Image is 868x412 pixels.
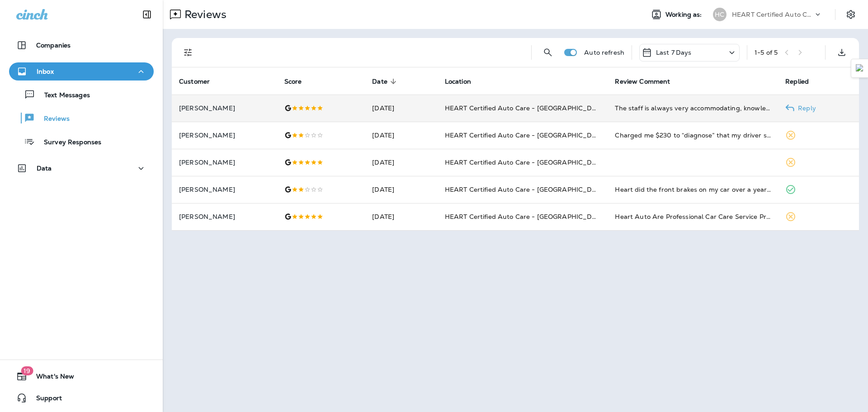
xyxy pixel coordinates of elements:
[179,159,270,166] p: [PERSON_NAME]
[445,158,607,166] span: HEART Certified Auto Care - [GEOGRAPHIC_DATA]
[35,91,90,100] p: Text Messages
[372,78,387,85] span: Date
[179,132,270,139] p: [PERSON_NAME]
[36,42,71,49] p: Companies
[794,104,816,112] p: Reply
[856,64,864,72] img: Detect Auto
[179,43,197,62] button: Filters
[445,213,607,221] span: HEART Certified Auto Care - [GEOGRAPHIC_DATA]
[785,78,809,85] span: Replied
[9,62,154,81] button: Inbox
[365,149,437,176] td: [DATE]
[732,11,813,18] p: HEART Certified Auto Care
[445,78,471,85] span: Location
[27,394,62,405] span: Support
[9,109,154,128] button: Reviews
[445,185,607,194] span: HEART Certified Auto Care - [GEOGRAPHIC_DATA]
[615,185,771,194] div: Heart did the front brakes on my car over a year ago. They are still shedding. My car hasn’t look...
[284,78,302,85] span: Score
[179,77,222,85] span: Customer
[615,78,670,85] span: Review Comment
[179,186,270,193] p: [PERSON_NAME]
[656,49,692,56] p: Last 7 Days
[9,159,154,177] button: Data
[9,389,154,407] button: Support
[615,104,771,113] div: The staff is always very accommodating, knowledgeable, and honestly pretty entertaining. They def...
[9,132,154,151] button: Survey Responses
[21,366,33,375] span: 19
[539,43,557,62] button: Search Reviews
[615,131,771,140] div: Charged me $230 to “diagnose” that my driver side window would go up!
[713,8,726,21] div: HC
[179,78,210,85] span: Customer
[445,131,607,139] span: HEART Certified Auto Care - [GEOGRAPHIC_DATA]
[365,203,437,230] td: [DATE]
[445,77,483,85] span: Location
[843,6,859,23] button: Settings
[9,36,154,54] button: Companies
[35,138,101,147] p: Survey Responses
[284,77,314,85] span: Score
[9,85,154,104] button: Text Messages
[179,213,270,220] p: [PERSON_NAME]
[181,8,226,21] p: Reviews
[365,176,437,203] td: [DATE]
[615,77,682,85] span: Review Comment
[665,11,704,19] span: Working as:
[372,77,399,85] span: Date
[35,115,70,123] p: Reviews
[9,367,154,385] button: 19What's New
[584,49,624,56] p: Auto refresh
[445,104,607,112] span: HEART Certified Auto Care - [GEOGRAPHIC_DATA]
[615,212,771,221] div: Heart Auto Are Professional Car Care Service Providers. Nothing Short Of Professionalism. Keisha ...
[37,68,54,75] p: Inbox
[785,77,821,85] span: Replied
[365,122,437,149] td: [DATE]
[365,95,437,122] td: [DATE]
[755,49,778,56] div: 1 - 5 of 5
[134,5,160,24] button: Collapse Sidebar
[833,43,851,62] button: Export as CSV
[37,165,52,172] p: Data
[27,373,74,384] span: What's New
[179,104,270,112] p: [PERSON_NAME]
